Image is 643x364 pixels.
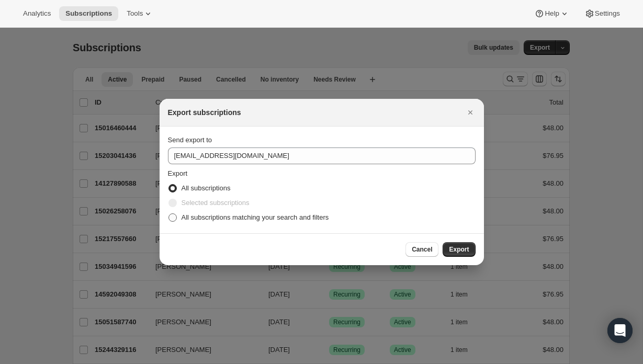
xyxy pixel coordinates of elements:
button: Tools [120,6,160,21]
button: Close [463,105,478,120]
span: All subscriptions [182,184,231,192]
h2: Export subscriptions [168,107,241,118]
span: Cancel [412,245,432,254]
button: Cancel [405,242,438,257]
span: Selected subscriptions [182,199,250,207]
div: Open Intercom Messenger [607,318,633,343]
span: Tools [127,9,143,18]
button: Subscriptions [59,6,118,21]
button: Settings [578,6,626,21]
span: Export [449,245,469,254]
span: Subscriptions [65,9,112,18]
span: Send export to [168,136,212,144]
button: Analytics [17,6,57,21]
button: Export [443,242,475,257]
button: Help [528,6,576,21]
span: Settings [595,9,620,18]
span: Analytics [23,9,51,18]
span: Export [168,169,188,177]
span: Help [545,9,559,18]
span: All subscriptions matching your search and filters [182,213,329,221]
